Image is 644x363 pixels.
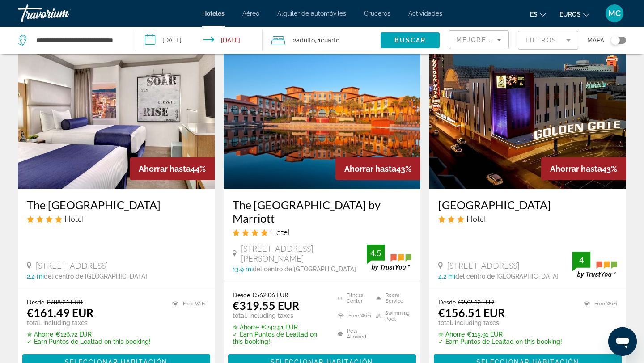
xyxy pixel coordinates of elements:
[458,298,494,306] del: €272.42 EUR
[315,34,339,46] span: , 1
[233,299,299,312] ins: €319.55 EUR
[233,227,411,237] div: 4 star Hotel
[429,46,626,189] img: Hotel image
[344,164,396,173] span: Ahorrar hasta
[333,291,372,304] li: Fitness Center
[333,327,372,341] li: Pets Allowed
[224,46,420,189] img: Hotel image
[466,214,486,224] span: Hotel
[372,291,411,304] li: Room Service
[27,331,151,338] p: €126.72 EUR
[202,10,225,17] a: Hoteles
[455,273,559,280] span: del centro de [GEOGRAPHIC_DATA]
[233,312,326,319] p: total, including taxes
[408,10,442,17] a: Actividades
[559,11,581,18] font: euros
[233,324,259,331] span: ✮ Ahorre
[579,298,617,309] li: Free WiFi
[296,37,315,44] span: Adulto
[47,298,83,306] del: €288.21 EUR
[438,298,456,306] span: Desde
[27,298,44,306] span: Desde
[541,157,626,180] div: 43%
[27,338,151,345] p: ✓ Earn Puntos de Lealtad on this booking!
[381,32,440,48] button: Buscar
[456,36,546,43] span: Mejores descuentos
[530,11,538,18] font: es
[438,198,617,211] a: [GEOGRAPHIC_DATA]
[27,306,93,319] ins: €161.49 EUR
[608,8,621,18] font: MC
[559,8,589,21] button: Cambiar moneda
[18,2,107,25] a: Travorium
[456,34,501,45] mat-select: Sort by
[27,319,151,326] p: total, including taxes
[394,37,426,44] span: Buscar
[241,244,367,263] span: [STREET_ADDRESS][PERSON_NAME]
[438,319,562,326] p: total, including taxes
[572,252,617,278] img: trustyou-badge.svg
[608,327,637,356] iframe: Botón para iniciar la ventana de mensajería
[518,30,578,50] button: Filter
[139,164,191,173] span: Ahorrar hasta
[44,273,147,280] span: del centro de [GEOGRAPHIC_DATA]
[372,309,411,323] li: Swimming Pool
[36,261,108,270] span: [STREET_ADDRESS]
[603,4,626,23] button: Menú de usuario
[233,291,250,299] span: Desde
[64,214,84,224] span: Hotel
[587,34,604,46] span: Mapa
[27,214,206,224] div: 4 star Hotel
[293,34,315,46] span: 2
[333,309,372,323] li: Free WiFi
[242,10,259,17] a: Aéreo
[263,27,381,54] button: Travelers: 2 adults, 0 children
[136,27,263,54] button: Check-in date: Oct 24, 2025 Check-out date: Oct 27, 2025
[530,8,546,21] button: Cambiar idioma
[168,298,206,309] li: Free WiFi
[18,46,215,189] img: Hotel image
[438,338,562,345] p: ✓ Earn Puntos de Lealtad on this booking!
[438,306,505,319] ins: €156.51 EUR
[233,198,411,225] a: The [GEOGRAPHIC_DATA] by Marriott
[550,164,602,173] span: Ahorrar hasta
[27,198,206,211] a: The [GEOGRAPHIC_DATA]
[604,36,626,44] button: Toggle map
[438,273,455,280] span: 4.2 mi
[130,157,215,180] div: 44%
[253,266,356,273] span: del centro de [GEOGRAPHIC_DATA]
[367,248,385,258] div: 4.5
[572,255,590,266] div: 4
[367,245,411,271] img: trustyou-badge.svg
[270,227,289,237] span: Hotel
[438,331,465,338] span: ✮ Ahorre
[438,214,617,224] div: 3 star Hotel
[447,261,519,270] span: [STREET_ADDRESS]
[27,273,44,280] span: 2.4 mi
[27,331,53,338] span: ✮ Ahorre
[277,10,346,17] a: Alquiler de automóviles
[364,10,390,17] a: Cruceros
[321,37,339,44] span: Cuarto
[233,331,326,345] p: ✓ Earn Puntos de Lealtad on this booking!
[233,266,253,273] span: 13.9 mi
[233,324,326,331] p: €242.51 EUR
[335,157,420,180] div: 43%
[252,291,288,299] del: €562.06 EUR
[438,331,562,338] p: €115.91 EUR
